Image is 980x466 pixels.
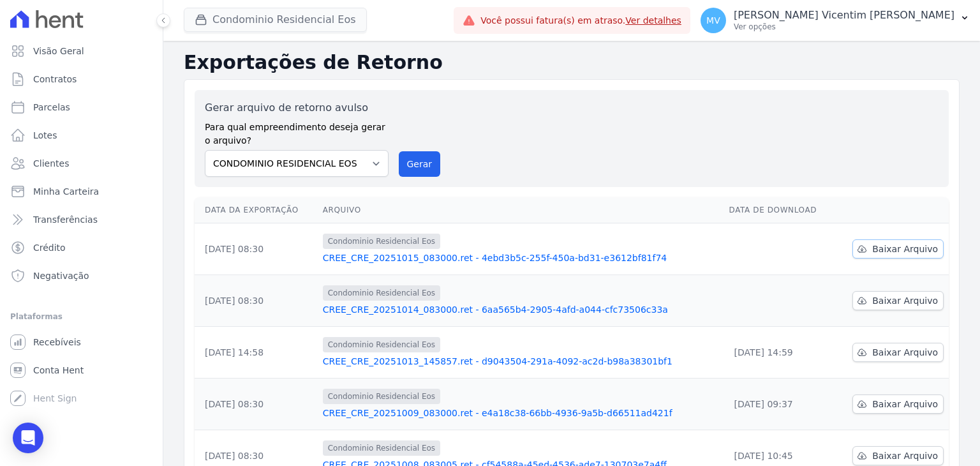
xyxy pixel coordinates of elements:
[323,303,719,316] a: CREE_CRE_20251014_083000.ret - 6aa565b4-2905-4afd-a044-cfc73506c33a
[706,16,720,25] span: MV
[872,294,938,307] span: Baixar Arquivo
[323,234,440,249] span: Condominio Residencial Eos
[5,38,158,64] a: Visão Geral
[5,329,158,355] a: Recebíveis
[33,336,81,349] span: Recebíveis
[852,446,944,465] a: Baixar Arquivo
[33,269,89,282] span: Negativação
[205,116,389,147] label: Para qual empreendimento deseja gerar o arquivo?
[5,123,158,148] a: Lotes
[872,243,938,255] span: Baixar Arquivo
[5,179,158,204] a: Minha Carteira
[33,129,57,142] span: Lotes
[724,379,835,430] td: [DATE] 09:37
[33,73,77,86] span: Contratos
[318,197,724,223] th: Arquivo
[690,3,980,38] button: MV [PERSON_NAME] Vicentim [PERSON_NAME] Ver opções
[5,66,158,92] a: Contratos
[323,252,719,264] a: CREE_CRE_20251015_083000.ret - 4ebd3b5c-255f-450a-bd31-e3612bf81f74
[5,151,158,176] a: Clientes
[852,395,944,414] a: Baixar Arquivo
[184,51,960,74] h2: Exportações de Retorno
[195,379,318,430] td: [DATE] 08:30
[852,239,944,259] a: Baixar Arquivo
[195,327,318,379] td: [DATE] 14:58
[195,197,318,223] th: Data da Exportação
[872,398,938,410] span: Baixar Arquivo
[323,337,440,352] span: Condominio Residencial Eos
[10,309,152,324] div: Plataformas
[195,223,318,275] td: [DATE] 08:30
[33,364,84,377] span: Conta Hent
[734,22,954,32] p: Ver opções
[5,263,158,289] a: Negativação
[5,207,158,232] a: Transferências
[852,291,944,310] a: Baixar Arquivo
[195,275,318,327] td: [DATE] 08:30
[5,357,158,383] a: Conta Hent
[33,157,69,170] span: Clientes
[33,45,84,57] span: Visão Geral
[5,94,158,120] a: Parcelas
[872,449,938,462] span: Baixar Arquivo
[33,185,99,198] span: Minha Carteira
[323,285,440,301] span: Condominio Residencial Eos
[33,213,98,226] span: Transferências
[323,355,719,368] a: CREE_CRE_20251013_145857.ret - d9043504-291a-4092-ac2d-b98a38301bf1
[33,241,66,254] span: Crédito
[184,8,367,32] button: Condominio Residencial Eos
[399,151,441,177] button: Gerar
[852,343,944,362] a: Baixar Arquivo
[724,197,835,223] th: Data de Download
[33,101,70,114] span: Parcelas
[480,14,681,27] span: Você possui fatura(s) em atraso.
[205,100,389,116] label: Gerar arquivo de retorno avulso
[323,389,440,404] span: Condominio Residencial Eos
[323,407,719,419] a: CREE_CRE_20251009_083000.ret - e4a18c38-66bb-4936-9a5b-d66511ad421f
[13,423,43,453] div: Open Intercom Messenger
[724,327,835,379] td: [DATE] 14:59
[734,9,954,22] p: [PERSON_NAME] Vicentim [PERSON_NAME]
[872,346,938,359] span: Baixar Arquivo
[5,235,158,260] a: Crédito
[323,440,440,456] span: Condominio Residencial Eos
[625,15,681,26] a: Ver detalhes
